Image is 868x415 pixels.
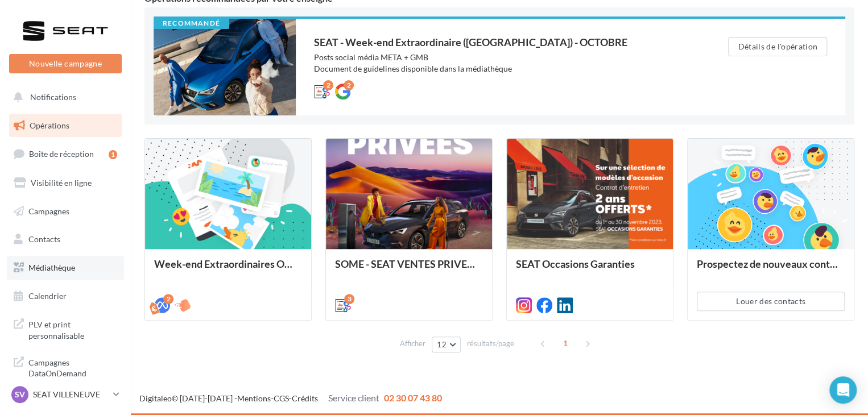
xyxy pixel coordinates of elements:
span: 02 30 07 43 80 [384,392,442,403]
button: Détails de l'opération [728,37,827,56]
span: Calendrier [28,291,67,301]
a: Visibilité en ligne [7,171,124,195]
div: Posts social média META + GMB Document de guidelines disponible dans la médiathèque [314,52,683,74]
div: 2 [323,80,333,90]
div: SOME - SEAT VENTES PRIVEES [335,258,483,281]
div: 2 [163,294,173,304]
a: Campagnes DataOnDemand [7,350,124,384]
div: Week-end Extraordinaires Octobre 2025 [154,258,302,281]
span: Afficher [400,338,425,349]
button: 12 [432,337,461,352]
span: Campagnes [28,206,69,215]
a: Médiathèque [7,256,124,280]
div: 2 [344,80,354,90]
a: Calendrier [7,284,124,308]
span: Médiathèque [28,263,75,272]
a: Contacts [7,227,124,251]
button: Nouvelle campagne [9,54,122,73]
span: 1 [556,334,574,352]
p: SEAT VILLENEUVE [33,389,109,400]
div: Open Intercom Messenger [829,376,857,404]
div: 3 [344,294,354,304]
button: Louer des contacts [697,292,845,311]
a: Campagnes [7,200,124,223]
div: Prospectez de nouveaux contacts [697,258,845,281]
span: © [DATE]-[DATE] - - - [139,393,442,403]
a: Mentions [237,393,271,403]
div: SEAT Occasions Garanties [516,258,664,281]
button: Notifications [7,85,119,109]
span: Contacts [28,234,60,244]
a: CGS [274,393,289,403]
span: résultats/page [467,338,514,349]
div: Recommandé [154,19,229,29]
span: Campagnes DataOnDemand [28,355,117,379]
span: Service client [328,392,379,403]
span: PLV et print personnalisable [28,317,117,341]
div: 1 [109,150,117,159]
span: SV [15,389,25,400]
div: SEAT - Week-end Extraordinaire ([GEOGRAPHIC_DATA]) - OCTOBRE [314,37,683,47]
span: Boîte de réception [29,149,94,159]
a: Crédits [292,393,318,403]
a: SV SEAT VILLENEUVE [9,384,122,405]
a: Opérations [7,114,124,138]
span: 12 [437,340,447,349]
span: Opérations [30,121,69,130]
span: Notifications [30,92,76,102]
a: PLV et print personnalisable [7,312,124,346]
a: Digitaleo [139,393,172,403]
a: Boîte de réception1 [7,142,124,166]
span: Visibilité en ligne [31,178,92,188]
